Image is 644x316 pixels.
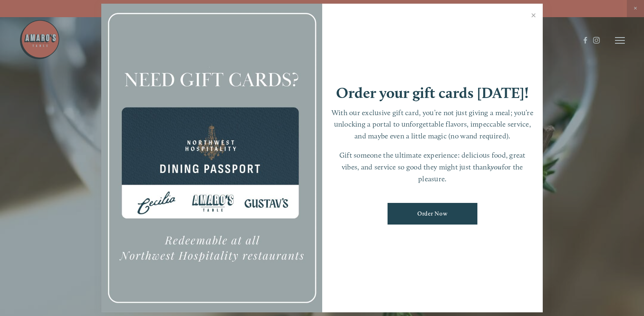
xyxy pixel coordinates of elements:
[388,203,477,225] a: Order Now
[330,149,535,185] p: Gift someone the ultimate experience: delicious food, great vibes, and service so good they might...
[336,85,529,100] h1: Order your gift cards [DATE]!
[491,162,502,171] em: you
[526,5,541,28] a: Close
[330,107,535,142] p: With our exclusive gift card, you’re not just giving a meal; you’re unlocking a portal to unforge...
